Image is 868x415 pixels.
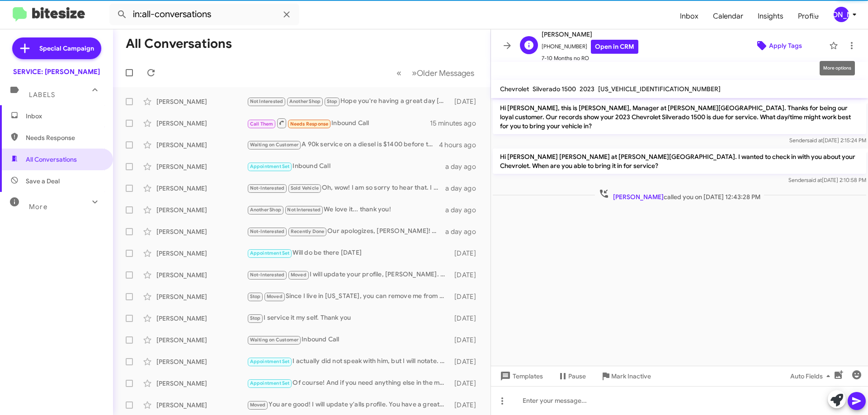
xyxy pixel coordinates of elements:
button: Next [406,64,480,82]
span: Moved [250,402,266,408]
span: Call Them [250,121,274,127]
span: Not-Interested [250,185,285,191]
span: Moved [267,294,283,299]
span: Stop [327,98,338,104]
span: Appointment Set [250,250,290,256]
span: Appointment Set [250,380,290,386]
div: [PERSON_NAME] [156,314,247,323]
div: a day ago [445,205,483,214]
div: I will update your profile, [PERSON_NAME]. Thank you and have a great rest of your day. [247,270,450,280]
span: Sold Vehicle [291,185,319,191]
span: said at [806,177,822,183]
input: Search [109,4,299,25]
div: We love it... thank you! [247,205,445,215]
div: Our apologizes, [PERSON_NAME]! Our scheduling system glitched and unintendedly sent messages that... [247,226,445,237]
div: I actually did not speak with him, but I will notate. Thank you, [PERSON_NAME]. Have a great rest... [247,356,450,367]
span: Special Campaign [39,44,94,53]
div: [PERSON_NAME] [156,401,247,410]
div: [PERSON_NAME] [156,227,247,236]
p: Hi [PERSON_NAME] [PERSON_NAME] at [PERSON_NAME][GEOGRAPHIC_DATA]. I wanted to check in with you a... [493,149,866,174]
span: Not-Interested [250,228,285,234]
span: Stop [250,294,261,299]
span: [US_VEHICLE_IDENTIFICATION_NUMBER] [598,85,721,93]
span: Chevrolet [500,85,529,93]
span: More [29,203,47,211]
span: called you on [DATE] 12:43:28 PM [595,188,764,201]
span: » [412,67,417,79]
div: Since I live in [US_STATE], you can remove me from this list. The commute is a little far for an ... [247,291,450,302]
div: [PERSON_NAME] [156,292,247,301]
span: 7-10 Months no RO [542,54,638,63]
button: Mark Inactive [593,368,658,384]
button: Auto Fields [783,368,841,384]
div: [PERSON_NAME] [156,97,247,106]
span: Moved [291,272,307,278]
div: Hope you're having a great day [PERSON_NAME]. it's [PERSON_NAME] at [PERSON_NAME][GEOGRAPHIC_DATA... [247,96,450,107]
div: [DATE] [450,314,483,323]
span: Auto Fields [790,368,834,384]
div: [PERSON_NAME] [834,7,849,22]
span: Labels [29,91,55,99]
p: Hi [PERSON_NAME], this is [PERSON_NAME], Manager at [PERSON_NAME][GEOGRAPHIC_DATA]. Thanks for be... [493,100,866,134]
span: All Conversations [26,155,77,164]
span: Silverado 1500 [533,85,576,93]
div: [DATE] [450,270,483,280]
span: Another Shop [250,207,281,213]
div: I service it my self. Thank you [247,313,450,323]
span: said at [807,137,823,144]
div: Of course! And if you need anything else in the meantime, feel free to reach out to me on this or... [247,378,450,388]
button: Templates [491,368,550,384]
div: [PERSON_NAME] [156,357,247,366]
div: a day ago [445,227,483,236]
a: Insights [750,3,791,29]
div: More options [820,61,855,75]
span: « [396,67,401,79]
span: Recently Done [291,228,325,234]
div: [PERSON_NAME] [156,249,247,258]
h1: All Conversations [126,37,232,51]
div: a day ago [445,162,483,171]
div: [PERSON_NAME] [156,270,247,280]
span: Appointment Set [250,359,290,364]
div: [PERSON_NAME] [156,184,247,193]
div: [DATE] [450,357,483,366]
span: Another Shop [289,98,321,104]
div: Inbound Call [247,117,430,129]
div: [DATE] [450,401,483,410]
button: Apply Tags [732,37,825,54]
div: A 90k service on a diesel is $1400 before tax. It includes: oil change, wiper blades, cabin & eng... [247,140,439,150]
div: Inbound Call [247,335,450,345]
a: Open in CRM [591,40,638,54]
div: a day ago [445,184,483,193]
a: Inbox [673,3,706,29]
a: Profile [791,3,826,29]
span: Waiting on Customer [250,337,299,343]
span: Older Messages [417,68,474,78]
div: Oh, wow! I am so sorry to hear that. I will update our system. [247,183,445,193]
div: You are good! I will update y'alls profile. You have a great rest of your day and keep enjoying t... [247,400,450,410]
div: [PERSON_NAME] [156,140,247,149]
span: Needs Response [290,121,329,127]
a: Calendar [706,3,750,29]
nav: Page navigation example [392,64,480,82]
span: [PERSON_NAME] [542,29,638,40]
div: [PERSON_NAME] [156,336,247,345]
div: [PERSON_NAME] [156,205,247,214]
div: [PERSON_NAME] [156,379,247,388]
div: [DATE] [450,292,483,301]
div: SERVICE: [PERSON_NAME] [13,67,100,76]
span: Not-Interested [250,272,285,278]
div: [DATE] [450,97,483,106]
div: Will do be there [DATE] [247,248,450,258]
span: Inbox [26,112,103,121]
div: [DATE] [450,379,483,388]
span: Templates [498,368,543,384]
span: [PERSON_NAME] [613,193,664,201]
div: 15 minutes ago [430,119,483,128]
a: Special Campaign [12,37,101,59]
div: [DATE] [450,336,483,345]
span: Apply Tags [769,37,802,54]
